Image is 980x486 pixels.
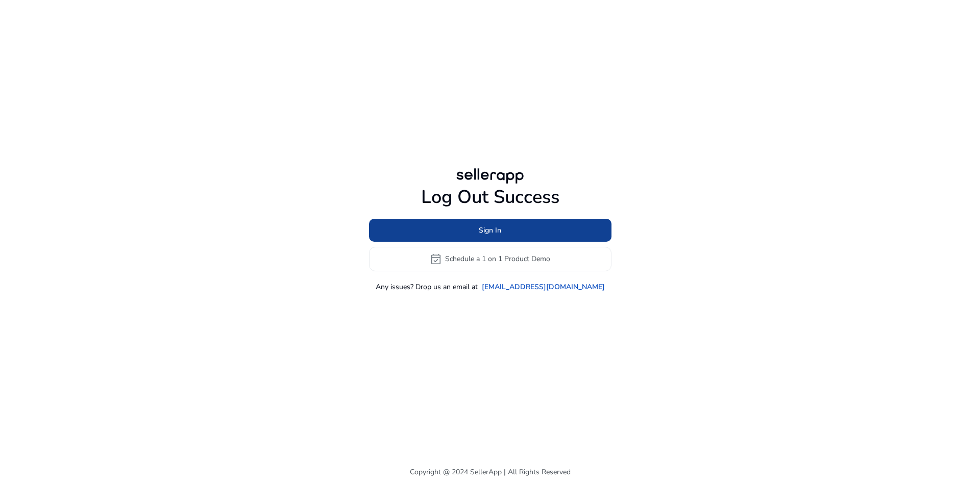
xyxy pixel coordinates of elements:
a: [EMAIL_ADDRESS][DOMAIN_NAME] [482,282,605,292]
button: event_availableSchedule a 1 on 1 Product Demo [369,247,611,271]
h1: Log Out Success [369,186,611,208]
button: Sign In [369,219,611,242]
span: event_available [430,253,442,265]
span: Sign In [479,225,501,236]
p: Any issues? Drop us an email at [376,282,478,292]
